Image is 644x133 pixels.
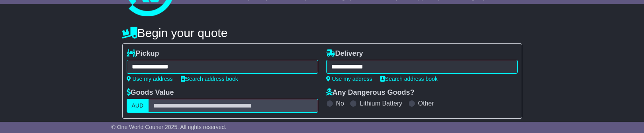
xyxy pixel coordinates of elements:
label: Pickup [127,49,159,58]
label: Lithium Battery [360,100,402,107]
label: AUD [127,99,149,113]
a: Use my address [127,76,173,82]
span: © One World Courier 2025. All rights reserved. [112,124,227,130]
label: No [336,100,344,107]
label: Any Dangerous Goods? [326,88,415,97]
h4: Begin your quote [122,26,522,39]
a: Search address book [380,76,438,82]
a: Use my address [326,76,372,82]
a: Search address book [181,76,238,82]
label: Other [418,100,434,107]
label: Delivery [326,49,363,58]
label: Goods Value [127,88,174,97]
